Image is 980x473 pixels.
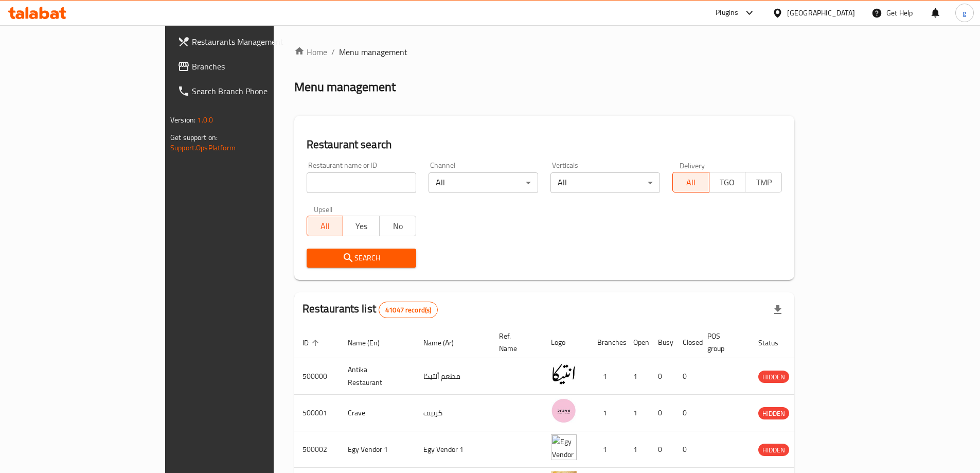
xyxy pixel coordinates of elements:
button: TGO [709,172,746,192]
span: HIDDEN [758,371,789,383]
td: Egy Vendor 1 [415,431,491,468]
button: All [672,172,709,192]
th: Busy [650,327,674,358]
th: Logo [543,327,589,358]
td: Egy Vendor 1 [340,431,415,468]
td: 0 [650,358,674,395]
div: All [429,172,538,193]
button: Search [307,249,416,268]
img: Crave [551,398,577,424]
a: Search Branch Phone [169,79,329,103]
span: Name (En) [348,337,393,349]
button: All [307,216,344,236]
button: TMP [745,172,782,192]
h2: Restaurant search [307,137,782,152]
span: Yes [347,219,376,234]
div: [GEOGRAPHIC_DATA] [787,7,855,19]
a: Support.OpsPlatform [170,141,236,154]
span: TMP [750,175,778,190]
button: Yes [343,216,380,236]
span: Get support on: [170,131,218,144]
label: Upsell [314,205,333,213]
div: All [550,172,660,193]
span: Name (Ar) [423,337,467,349]
button: No [379,216,416,236]
td: 1 [589,395,625,431]
li: / [331,46,335,58]
span: Search [315,252,408,265]
td: 0 [674,431,699,468]
td: 1 [625,395,650,431]
td: 0 [650,431,674,468]
input: Search for restaurant name or ID.. [307,172,416,193]
span: g [963,7,966,19]
span: TGO [714,175,742,190]
span: Menu management [339,46,407,58]
img: Antika Restaurant [551,361,577,387]
th: Open [625,327,650,358]
td: كرييف [415,395,491,431]
img: Egy Vendor 1 [551,434,577,460]
span: All [311,219,340,234]
div: HIDDEN [758,371,789,383]
span: 41047 record(s) [379,305,437,315]
h2: Menu management [294,79,396,95]
h2: Restaurants list [302,301,438,318]
span: Branches [192,60,320,73]
nav: breadcrumb [294,46,794,58]
div: Plugins [716,7,738,19]
span: Version: [170,113,195,127]
div: Export file [765,297,790,322]
div: HIDDEN [758,444,789,456]
span: POS group [707,330,738,355]
th: Closed [674,327,699,358]
label: Delivery [680,162,705,169]
td: 1 [625,431,650,468]
td: Crave [340,395,415,431]
span: Search Branch Phone [192,85,320,97]
span: Status [758,337,792,349]
td: 0 [650,395,674,431]
td: 0 [674,358,699,395]
a: Restaurants Management [169,29,329,54]
td: 1 [625,358,650,395]
span: Restaurants Management [192,36,320,48]
span: 1.0.0 [197,113,213,127]
td: 1 [589,431,625,468]
div: Total records count [379,302,438,318]
a: Branches [169,54,329,79]
span: ID [302,337,322,349]
td: Antika Restaurant [340,358,415,395]
span: All [677,175,705,190]
td: 0 [674,395,699,431]
span: HIDDEN [758,408,789,419]
th: Branches [589,327,625,358]
span: Ref. Name [499,330,530,355]
span: HIDDEN [758,444,789,456]
span: No [384,219,412,234]
td: مطعم أنتيكا [415,358,491,395]
td: 1 [589,358,625,395]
